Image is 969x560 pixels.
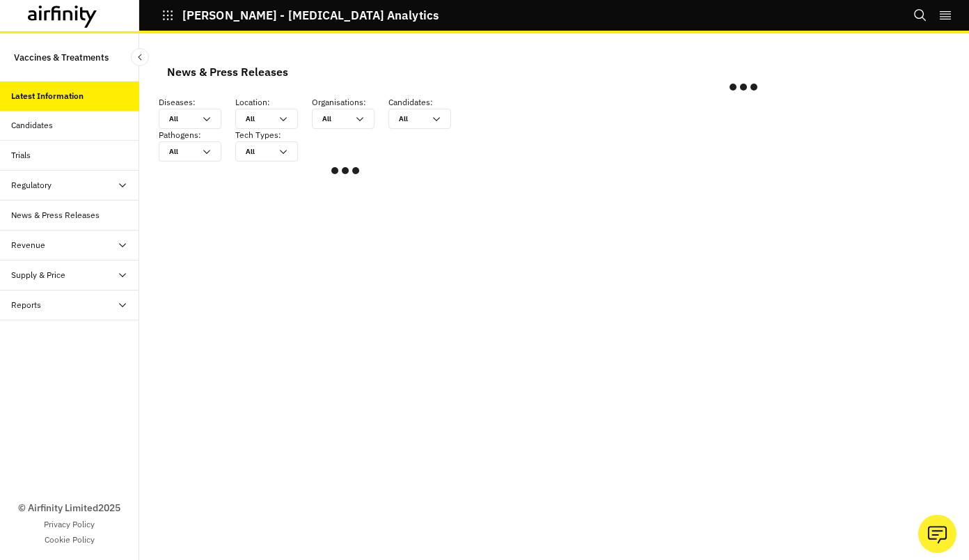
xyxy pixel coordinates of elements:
p: Diseases : [159,96,235,109]
p: Vaccines & Treatments [14,45,109,70]
div: News & Press Releases [167,61,288,82]
div: Latest Information [11,90,84,102]
div: Supply & Price [11,269,65,281]
p: Candidates : [388,96,465,109]
a: Cookie Policy [45,534,95,546]
p: Organisations : [312,96,388,109]
div: Revenue [11,239,45,251]
p: Tech Types : [235,129,312,141]
div: Candidates [11,119,53,132]
p: [PERSON_NAME] - [MEDICAL_DATA] Analytics [182,9,439,22]
div: News & Press Releases [11,209,100,221]
button: Close Sidebar [131,48,149,66]
div: Reports [11,299,41,311]
button: [PERSON_NAME] - [MEDICAL_DATA] Analytics [161,3,439,27]
button: Ask our analysts [918,515,956,553]
div: Trials [11,149,31,162]
a: Privacy Policy [44,518,95,531]
button: Search [913,3,927,27]
p: © Airfinity Limited 2025 [18,501,120,515]
p: Location : [235,96,312,109]
p: Pathogens : [159,129,235,141]
div: Regulatory [11,179,52,192]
